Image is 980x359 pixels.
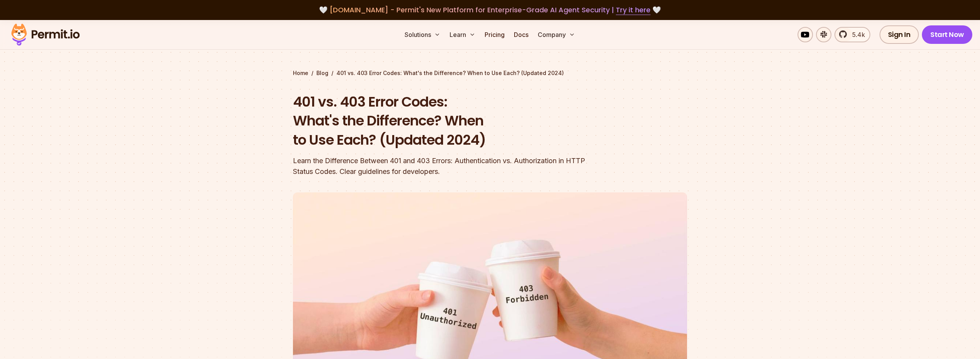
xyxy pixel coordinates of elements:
a: Docs [511,27,532,42]
button: Learn [447,27,478,42]
span: [DOMAIN_NAME] - Permit's New Platform for Enterprise-Grade AI Agent Security | [329,5,651,15]
a: Blog [316,69,328,77]
div: Learn the Difference Between 401 and 403 Errors: Authentication vs. Authorization in HTTP Status ... [293,155,589,177]
a: Pricing [482,27,508,42]
img: Permit logo [8,22,83,48]
a: 5.4k [835,27,870,42]
h1: 401 vs. 403 Error Codes: What's the Difference? When to Use Each? (Updated 2024) [293,92,589,150]
span: 5.4k [848,30,865,39]
a: Start Now [922,25,972,44]
div: 🤍 🤍 [18,5,962,15]
button: Company [535,27,578,42]
a: Try it here [616,5,651,15]
div: / / [293,69,687,77]
a: Sign In [880,25,919,44]
a: Home [293,69,308,77]
button: Solutions [401,27,443,42]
